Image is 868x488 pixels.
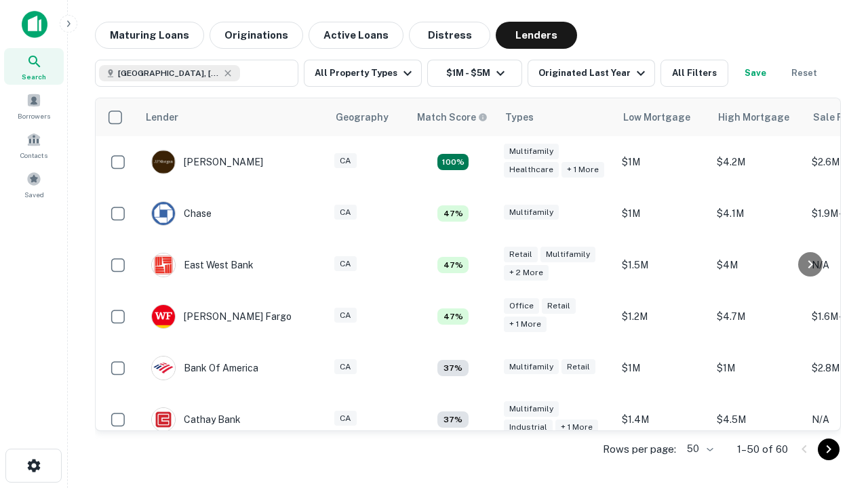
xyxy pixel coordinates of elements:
[615,342,710,394] td: $1M
[542,298,576,314] div: Retail
[210,22,303,49] button: Originations
[151,253,254,277] div: East West Bank
[504,205,559,220] div: Multifamily
[504,162,559,178] div: Healthcare
[334,411,357,426] div: CA
[660,60,728,87] button: All Filters
[603,441,676,457] p: Rows per page:
[152,150,175,174] img: picture
[437,205,469,222] div: Matching Properties: 5, hasApolloMatch: undefined
[710,394,805,445] td: $4.5M
[497,98,615,136] th: Types
[151,150,263,174] div: [PERSON_NAME]
[682,439,715,459] div: 50
[4,166,64,203] a: Saved
[737,441,788,457] p: 1–50 of 60
[151,201,212,226] div: Chase
[152,253,175,277] img: picture
[304,60,422,87] button: All Property Types
[615,291,710,342] td: $1.2M
[437,154,469,170] div: Matching Properties: 19, hasApolloMatch: undefined
[152,305,175,328] img: picture
[334,205,357,220] div: CA
[561,162,604,178] div: + 1 more
[309,22,403,49] button: Active Loans
[710,188,805,239] td: $4.1M
[734,60,777,87] button: Save your search to get updates of matches that match your search criteria.
[496,22,577,49] button: Lenders
[540,247,595,262] div: Multifamily
[334,153,357,169] div: CA
[504,317,547,332] div: + 1 more
[409,22,490,49] button: Distress
[4,48,64,85] a: Search
[710,342,805,394] td: $1M
[800,336,868,401] iframe: Chat Widget
[417,110,485,125] h6: Match Score
[615,239,710,291] td: $1.5M
[4,127,64,163] a: Contacts
[328,98,409,136] th: Geography
[818,439,840,460] button: Go to next page
[561,359,595,375] div: Retail
[95,22,204,49] button: Maturing Loans
[427,60,522,87] button: $1M - $5M
[138,98,328,136] th: Lender
[504,298,539,314] div: Office
[504,265,549,281] div: + 2 more
[504,247,538,262] div: Retail
[4,87,64,124] a: Borrowers
[336,109,389,125] div: Geography
[334,359,357,375] div: CA
[334,308,357,323] div: CA
[504,144,559,159] div: Multifamily
[528,60,655,87] button: Originated Last Year
[555,420,598,435] div: + 1 more
[615,188,710,239] td: $1M
[504,420,553,435] div: Industrial
[20,150,47,161] span: Contacts
[24,189,44,200] span: Saved
[615,98,710,136] th: Low Mortgage
[437,360,469,376] div: Matching Properties: 4, hasApolloMatch: undefined
[718,109,789,125] div: High Mortgage
[118,67,220,79] span: [GEOGRAPHIC_DATA], [GEOGRAPHIC_DATA], [GEOGRAPHIC_DATA]
[710,239,805,291] td: $4M
[437,411,469,428] div: Matching Properties: 4, hasApolloMatch: undefined
[615,394,710,445] td: $1.4M
[151,356,258,380] div: Bank Of America
[504,359,559,375] div: Multifamily
[505,109,534,125] div: Types
[615,136,710,188] td: $1M
[710,136,805,188] td: $4.2M
[22,71,46,82] span: Search
[334,256,357,272] div: CA
[437,308,469,325] div: Matching Properties: 5, hasApolloMatch: undefined
[437,257,469,273] div: Matching Properties: 5, hasApolloMatch: undefined
[409,98,497,136] th: Capitalize uses an advanced AI algorithm to match your search with the best lender. The match sco...
[22,11,47,38] img: capitalize-icon.png
[710,291,805,342] td: $4.7M
[783,60,826,87] button: Reset
[151,304,292,329] div: [PERSON_NAME] Fargo
[152,357,175,380] img: picture
[18,110,50,121] span: Borrowers
[504,401,559,417] div: Multifamily
[710,98,805,136] th: High Mortgage
[152,202,175,225] img: picture
[538,65,649,81] div: Originated Last Year
[146,109,178,125] div: Lender
[151,407,241,432] div: Cathay Bank
[623,109,690,125] div: Low Mortgage
[152,408,175,431] img: picture
[417,110,488,125] div: Capitalize uses an advanced AI algorithm to match your search with the best lender. The match sco...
